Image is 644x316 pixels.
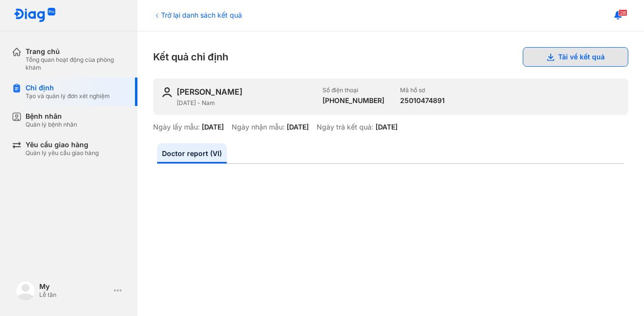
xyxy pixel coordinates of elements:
[153,10,242,20] div: Trở lại danh sách kết quả
[26,92,110,100] div: Tạo và quản lý đơn xét nghiệm
[161,86,173,98] img: user-icon
[523,47,628,67] button: Tải về kết quả
[26,140,99,149] div: Yêu cầu giao hàng
[202,123,224,132] div: [DATE]
[16,281,35,300] img: logo
[153,47,628,67] div: Kết quả chỉ định
[400,96,445,105] div: 25010474891
[376,123,398,132] div: [DATE]
[26,83,110,92] div: Chỉ định
[177,86,242,97] div: [PERSON_NAME]
[26,112,77,121] div: Bệnh nhân
[157,143,227,163] a: Doctor report (VI)
[287,123,309,132] div: [DATE]
[26,121,77,129] div: Quản lý bệnh nhân
[39,282,110,291] div: My
[232,123,285,132] div: Ngày nhận mẫu:
[26,47,126,56] div: Trang chủ
[14,8,56,23] img: logo
[400,86,445,94] div: Mã hồ sơ
[618,9,627,16] span: 28
[39,291,110,299] div: Lễ tân
[153,123,200,132] div: Ngày lấy mẫu:
[322,86,384,94] div: Số điện thoại
[26,149,99,157] div: Quản lý yêu cầu giao hàng
[322,96,384,105] div: [PHONE_NUMBER]
[177,99,315,107] div: [DATE] - Nam
[317,123,374,132] div: Ngày trả kết quả:
[26,56,126,72] div: Tổng quan hoạt động của phòng khám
